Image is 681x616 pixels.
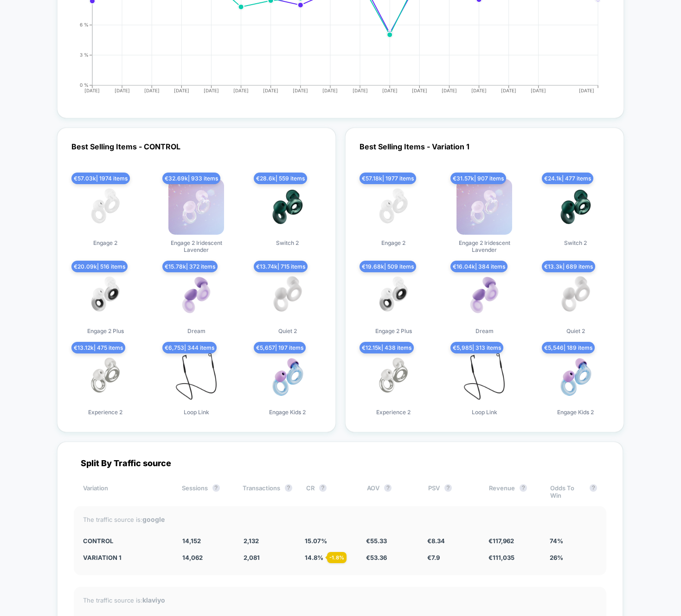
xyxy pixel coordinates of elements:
[550,484,597,499] div: Odds To Win
[71,261,128,272] span: € 20.09k | 516 items
[244,537,259,545] span: 2,132
[579,88,595,93] tspan: [DATE]
[162,342,217,353] span: € 6,753 | 344 items
[77,267,133,323] img: produt
[442,88,457,93] tspan: [DATE]
[366,348,421,404] img: produt
[360,261,416,272] span: € 19.68k | 509 items
[375,327,412,334] span: Engage 2 Plus
[93,239,117,246] span: Engage 2
[71,173,130,184] span: € 57.03k | 1974 items
[472,409,497,416] span: Loop Link
[366,537,387,545] span: € 55.33
[360,342,414,353] span: € 12.15k | 438 items
[450,173,506,184] span: € 31.57k | 907 items
[456,267,512,323] img: produt
[353,88,368,93] tspan: [DATE]
[360,173,416,184] span: € 57.18k | 1977 items
[306,484,353,499] div: CR
[204,88,219,93] tspan: [DATE]
[260,267,315,323] img: produt
[276,239,299,246] span: Switch 2
[263,88,278,93] tspan: [DATE]
[366,179,421,235] img: produt
[475,327,494,334] span: Dream
[168,348,224,404] img: produt
[427,537,445,545] span: € 8.34
[557,409,594,416] span: Engage Kids 2
[428,484,475,499] div: PSV
[548,348,604,404] img: produt
[84,88,100,93] tspan: [DATE]
[182,537,201,545] span: 14,152
[566,327,585,334] span: Quiet 2
[305,537,327,545] span: 15.07 %
[427,554,440,561] span: € 7.9
[162,261,218,272] span: € 15.78k | 372 items
[142,515,165,523] strong: google
[456,348,512,404] img: produt
[83,537,168,545] div: CONTROL
[87,327,124,334] span: Engage 2 Plus
[77,348,133,404] img: produt
[381,239,405,246] span: Engage 2
[212,484,220,492] button: ?
[550,554,597,561] div: 26%
[305,554,323,561] span: 14.8 %
[366,554,387,561] span: € 53.36
[412,88,427,93] tspan: [DATE]
[80,22,89,27] tspan: 6 %
[471,88,487,93] tspan: [DATE]
[182,554,203,561] span: 14,062
[384,484,392,492] button: ?
[144,88,159,93] tspan: [DATE]
[244,554,260,561] span: 2,081
[243,484,292,499] div: Transactions
[187,327,206,334] span: Dream
[548,267,604,323] img: produt
[260,348,315,404] img: produt
[269,409,306,416] span: Engage Kids 2
[114,88,129,93] tspan: [DATE]
[293,88,308,93] tspan: [DATE]
[142,596,165,604] strong: klaviyo
[376,409,411,416] span: Experience 2
[456,179,512,235] img: produt
[74,458,606,468] div: Split By Traffic source
[366,267,421,323] img: produt
[254,261,308,272] span: € 13.74k | 715 items
[520,484,527,492] button: ?
[161,239,231,253] span: Engage 2 Iridescent Lavender
[564,239,587,246] span: Switch 2
[367,484,414,499] div: AOV
[260,179,315,235] img: produt
[488,537,514,545] span: € 117,962
[285,484,292,492] button: ?
[233,88,249,93] tspan: [DATE]
[83,596,597,604] div: The traffic source is:
[322,88,338,93] tspan: [DATE]
[488,554,514,561] span: € 111,035
[278,327,297,334] span: Quiet 2
[489,484,536,499] div: Revenue
[327,552,347,563] div: - 1.8 %
[450,261,508,272] span: € 16.04k | 384 items
[444,484,452,492] button: ?
[254,342,306,353] span: € 5,657 | 197 items
[83,515,597,523] div: The traffic source is:
[550,537,597,545] div: 74%
[542,173,593,184] span: € 24.1k | 477 items
[542,342,595,353] span: € 5,546 | 189 items
[590,484,597,492] button: ?
[168,179,224,235] img: produt
[450,342,503,353] span: € 5,985 | 313 items
[88,409,122,416] span: Experience 2
[319,484,327,492] button: ?
[531,88,546,93] tspan: [DATE]
[542,261,595,272] span: € 13.3k | 689 items
[77,179,133,235] img: produt
[254,173,307,184] span: € 28.6k | 559 items
[382,88,398,93] tspan: [DATE]
[168,267,224,323] img: produt
[83,554,168,561] div: Variation 1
